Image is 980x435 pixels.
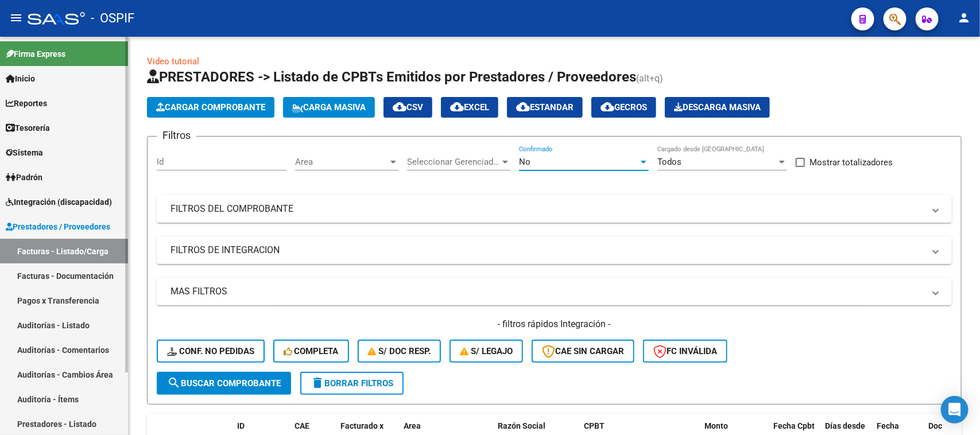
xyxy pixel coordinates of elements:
[516,100,530,114] mat-icon: cloud_download
[157,127,196,143] h3: Filtros
[171,203,924,215] mat-panel-title: FILTROS DEL COMPROBANTE
[601,100,614,114] mat-icon: cloud_download
[542,346,624,356] span: CAE SIN CARGAR
[460,346,513,356] span: S/ legajo
[295,421,309,430] span: CAE
[157,372,291,395] button: Buscar Comprobante
[450,102,489,112] span: EXCEL
[809,156,893,169] span: Mostrar totalizadores
[284,346,339,356] span: Completa
[6,48,65,60] span: Firma Express
[532,340,634,363] button: CAE SIN CARGAR
[237,421,245,430] span: ID
[167,376,181,390] mat-icon: search
[167,346,254,356] span: Conf. no pedidas
[6,122,50,134] span: Tesorería
[358,340,441,363] button: S/ Doc Resp.
[643,340,727,363] button: FC Inválida
[171,285,924,298] mat-panel-title: MAS FILTROS
[6,171,42,184] span: Padrón
[91,6,134,31] span: - OSPIF
[591,97,656,118] button: Gecros
[498,421,545,430] span: Razón Social
[147,97,274,118] button: Cargar Comprobante
[292,102,366,112] span: Carga Masiva
[6,97,47,110] span: Reportes
[157,318,952,331] h4: - filtros rápidos Integración -
[450,100,464,114] mat-icon: cloud_download
[393,100,406,114] mat-icon: cloud_download
[157,236,952,264] mat-expansion-panel-header: FILTROS DE INTEGRACION
[311,378,393,389] span: Borrar Filtros
[601,102,647,112] span: Gecros
[157,340,265,363] button: Conf. no pedidas
[636,73,663,84] span: (alt+q)
[584,421,605,430] span: CPBT
[384,97,432,118] button: CSV
[157,195,952,223] mat-expansion-panel-header: FILTROS DEL COMPROBANTE
[653,346,717,356] span: FC Inválida
[941,396,969,424] div: Open Intercom Messenger
[167,378,281,389] span: Buscar Comprobante
[283,97,375,118] button: Carga Masiva
[6,196,112,208] span: Integración (discapacidad)
[516,102,574,112] span: Estandar
[157,278,952,305] mat-expansion-panel-header: MAS FILTROS
[404,421,421,430] span: Area
[295,157,388,167] span: Area
[704,421,728,430] span: Monto
[147,56,199,67] a: Video tutorial
[393,102,423,112] span: CSV
[773,421,815,430] span: Fecha Cpbt
[9,11,23,25] mat-icon: menu
[519,157,530,167] span: No
[450,340,523,363] button: S/ legajo
[674,102,761,112] span: Descarga Masiva
[441,97,498,118] button: EXCEL
[957,11,971,25] mat-icon: person
[368,346,431,356] span: S/ Doc Resp.
[311,376,324,390] mat-icon: delete
[6,72,35,85] span: Inicio
[6,146,43,159] span: Sistema
[300,372,404,395] button: Borrar Filtros
[6,220,110,233] span: Prestadores / Proveedores
[273,340,349,363] button: Completa
[407,157,500,167] span: Seleccionar Gerenciador
[507,97,583,118] button: Estandar
[147,69,636,85] span: PRESTADORES -> Listado de CPBTs Emitidos por Prestadores / Proveedores
[665,97,770,118] app-download-masive: Descarga masiva de comprobantes (adjuntos)
[657,157,681,167] span: Todos
[665,97,770,118] button: Descarga Masiva
[171,244,924,257] mat-panel-title: FILTROS DE INTEGRACION
[156,102,265,112] span: Cargar Comprobante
